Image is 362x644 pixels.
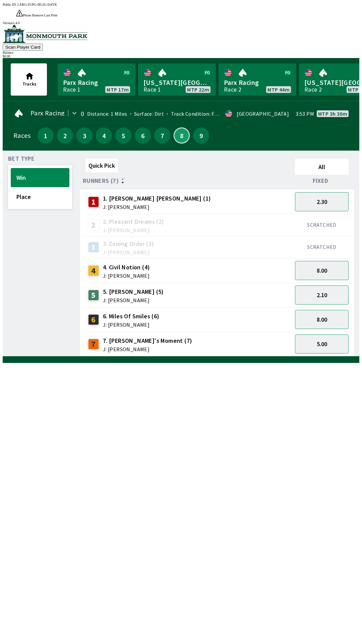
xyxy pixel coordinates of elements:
span: LXRG-ZUPG-HG2G-DAYK [17,3,57,6]
button: Win [11,168,69,187]
span: MTP 17m [107,87,129,92]
div: Balance [3,51,359,54]
span: Parx Racing [224,78,291,87]
span: 6. Miles Of Smiles (6) [103,312,160,321]
span: 9 [195,133,207,138]
div: 3 [88,242,99,253]
div: Runners (7) [83,177,292,184]
span: 2.30 [317,198,327,206]
span: 1. [PERSON_NAME] [PERSON_NAME] (1) [103,194,211,203]
div: Races [13,133,31,138]
span: J: [PERSON_NAME] [103,204,211,210]
span: MTP 44m [267,87,290,92]
span: Surface: Dirt [127,110,164,117]
span: J: [PERSON_NAME] [103,250,154,255]
div: Public ID: [3,3,359,6]
div: Fixed [292,177,351,184]
button: 8.00 [295,261,349,280]
div: Race 2 [224,87,241,92]
div: 7 [88,339,99,350]
span: Tracks [22,81,37,87]
span: 8.00 [317,267,327,274]
div: 4 [88,265,99,276]
span: 2 [59,133,71,138]
div: [GEOGRAPHIC_DATA] [237,111,289,116]
span: Parx Racing [63,78,130,87]
span: 5 [117,133,130,138]
span: Track Condition: Fast [164,110,222,117]
span: J: [PERSON_NAME] [103,346,192,352]
div: 1 [88,197,99,207]
button: All [295,159,349,175]
span: Win [16,174,64,181]
span: J: [PERSON_NAME] [103,298,164,303]
button: 8.00 [295,310,349,329]
span: MTP 22m [187,87,209,92]
div: Race 1 [63,87,80,92]
div: SCRATCHED [295,221,349,228]
span: 3. Zoning Order (3) [103,239,154,248]
span: 1 [39,133,52,138]
button: Place [11,187,69,206]
div: 6 [88,314,99,325]
span: Please Remove Last Print [23,13,57,17]
span: [US_STATE][GEOGRAPHIC_DATA] [143,78,210,87]
span: 7 [156,133,169,138]
button: 6 [135,127,151,144]
div: Version 1.4.0 [3,21,359,25]
div: Race 1 [143,87,161,92]
span: 8.00 [317,316,327,323]
span: MTP 3h 30m [318,111,347,116]
button: 3 [76,127,93,144]
span: Bet Type [8,156,35,161]
button: 9 [193,127,209,144]
span: J: [PERSON_NAME] [103,322,160,327]
div: 5 [88,290,99,301]
button: 5 [115,127,131,144]
span: Runners (7) [83,178,119,183]
button: Tracks [11,63,47,96]
a: Parx RacingRace 2MTP 44m [219,63,296,96]
div: SCRATCHED [295,244,349,250]
a: [US_STATE][GEOGRAPHIC_DATA]Race 1MTP 22m [138,63,216,96]
span: Distance: 1 Miles [87,110,127,117]
span: 3 [78,133,91,138]
div: $ 0.00 [3,54,359,58]
span: 4. Civil Notion (4) [103,263,150,272]
span: 3:53 PM [296,111,314,116]
button: Quick Pick [85,159,118,172]
a: Parx RacingRace 1MTP 17m [58,63,135,96]
button: 5.00 [295,334,349,354]
div: 0 [81,111,84,116]
button: 2.30 [295,192,349,211]
span: 4 [98,133,110,138]
div: 2 [88,220,99,230]
span: 2.10 [317,291,327,299]
span: 5. [PERSON_NAME] (5) [103,287,164,296]
span: Quick Pick [88,162,115,169]
img: venue logo [3,25,87,43]
button: Scan Player Card [3,44,43,51]
span: Parx Racing [31,110,65,116]
button: 2.10 [295,285,349,305]
button: 1 [38,127,54,144]
button: 7 [154,127,170,144]
div: Race 2 [304,87,322,92]
span: Fixed [313,178,328,183]
span: 6 [136,133,149,138]
span: Place [16,193,64,201]
span: J: [PERSON_NAME] [103,227,164,233]
span: 2. Pleasant Dreams (2) [103,217,164,226]
span: 5.00 [317,340,327,348]
span: All [298,163,346,171]
span: J: [PERSON_NAME] [103,273,150,278]
button: 2 [57,127,73,144]
button: 4 [96,127,112,144]
button: 8 [174,127,190,144]
span: 7. [PERSON_NAME]'s Moment (7) [103,336,192,345]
